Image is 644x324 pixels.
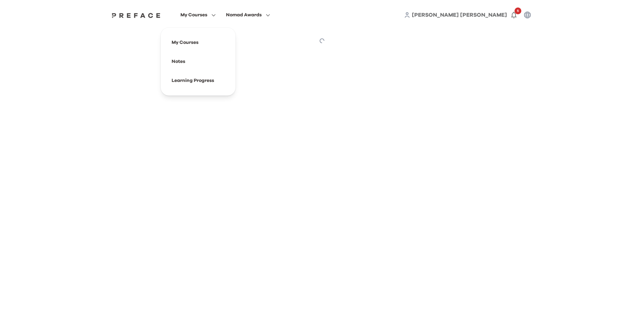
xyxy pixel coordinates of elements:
span: [PERSON_NAME] [PERSON_NAME] [412,12,507,18]
span: 6 [515,7,521,14]
button: My Courses [178,11,218,19]
img: Preface Logo [110,13,162,18]
a: [PERSON_NAME] [PERSON_NAME] [412,11,507,19]
a: Learning Progress [172,78,214,83]
button: Nomad Awards [224,11,272,19]
a: My Courses [172,40,198,45]
span: My Courses [180,11,207,19]
button: 6 [507,8,521,22]
span: Nomad Awards [226,11,262,19]
a: Notes [172,59,185,64]
a: Preface Logo [110,12,162,18]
